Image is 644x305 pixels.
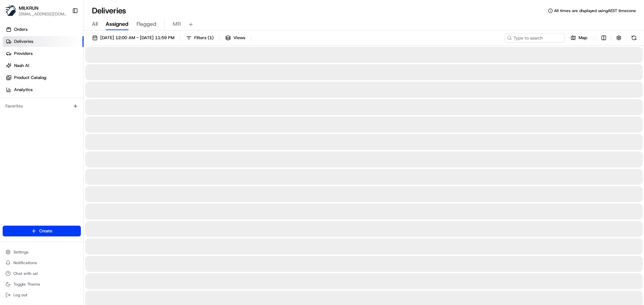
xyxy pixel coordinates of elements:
[3,36,84,47] a: Deliveries
[3,226,81,236] button: Create
[100,35,174,41] span: [DATE] 12:00 AM - [DATE] 11:59 PM
[579,35,587,41] span: Map
[89,33,177,43] button: [DATE] 12:00 AM - [DATE] 11:59 PM
[14,51,33,57] span: Providers
[106,20,128,28] span: Assigned
[13,249,29,255] span: Settings
[39,228,52,234] span: Create
[13,271,38,276] span: Chat with us!
[629,33,639,43] button: Refresh
[222,33,248,43] button: Views
[504,33,565,43] input: Type to search
[3,101,81,111] div: Favorites
[137,20,156,28] span: Flagged
[233,35,245,41] span: Views
[208,35,214,41] span: ( 1 )
[13,260,37,265] span: Notifications
[5,5,16,16] img: MILKRUN
[3,48,84,59] a: Providers
[14,63,29,69] span: Nash AI
[13,292,27,298] span: Log out
[3,72,84,83] a: Product Catalog
[14,75,46,81] span: Product Catalog
[92,5,126,16] h1: Deliveries
[13,282,40,287] span: Toggle Theme
[3,280,81,289] button: Toggle Theme
[14,87,33,93] span: Analytics
[183,33,217,43] button: Filters(1)
[92,20,98,28] span: All
[3,60,84,71] a: Nash AI
[3,84,84,95] a: Analytics
[554,8,636,13] span: All times are displayed using AEST timezone
[3,290,81,300] button: Log out
[173,20,181,28] span: MR
[3,3,69,19] button: MILKRUNMILKRUN[EMAIL_ADDRESS][DOMAIN_NAME]
[14,39,33,45] span: Deliveries
[3,258,81,268] button: Notifications
[19,5,39,11] button: MILKRUN
[14,26,28,32] span: Orders
[194,35,214,41] span: Filters
[3,24,84,35] a: Orders
[3,247,81,257] button: Settings
[3,269,81,278] button: Chat with us!
[568,33,590,43] button: Map
[19,11,67,17] button: [EMAIL_ADDRESS][DOMAIN_NAME]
